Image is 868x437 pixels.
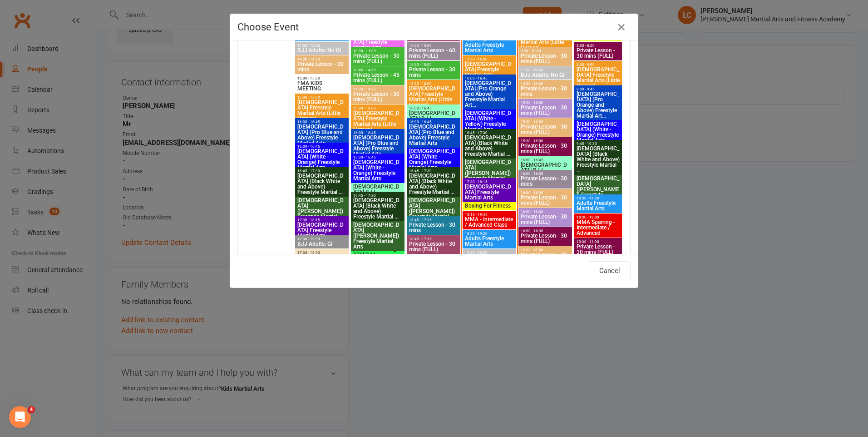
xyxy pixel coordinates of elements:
span: [DEMOGRAPHIC_DATA] (Black White and Above) Freestyle Martial ... [464,135,514,157]
span: [DEMOGRAPHIC_DATA] Freestyle Martial Arts (Little Heroes) [297,99,347,121]
span: [DEMOGRAPHIC_DATA] Freestyle Martial Arts [464,184,514,200]
span: Private Lesson - 30 mins (FULL) [520,214,570,225]
span: 14:00 - 14:30 [353,87,403,91]
span: Private Lesson - 30 mins (FULL) [576,244,620,255]
span: [DEMOGRAPHIC_DATA] BJJ [353,247,403,258]
span: 13:45 - 14:30 [353,68,403,72]
span: 9:45 - 10:30 [576,142,620,146]
button: Cancel [589,261,631,280]
span: 16:00 - 16:45 [409,120,459,124]
span: [DEMOGRAPHIC_DATA] (White - Orange) Freestyle Martial Arts [353,159,403,181]
span: Private Lesson - 30 mins [297,61,347,72]
span: 18:20 - 19:20 [464,232,514,236]
span: Private Lesson - 30 mins (FULL) [520,105,570,116]
span: 8:00 - 8:30 [576,44,620,48]
span: 17:30 - 18:15 [464,180,514,184]
span: 16:45 - 17:15 [409,218,459,222]
span: [DEMOGRAPHIC_DATA] ([PERSON_NAME]) Freestyle Martial Arts [353,222,403,249]
span: 15:30 - 16:00 [520,120,570,124]
span: 14:30 - 15:00 [409,63,459,67]
span: 19:30 - 20:30 [464,251,514,255]
span: 16:45 - 17:30 [353,194,403,198]
span: 16:00 - 16:30 [520,191,570,195]
span: [DEMOGRAPHIC_DATA] (Pro Orange and Above) Freestyle Martial Art... [576,91,620,119]
span: [DEMOGRAPHIC_DATA] Freestyle Martial Arts [353,34,403,50]
span: [DEMOGRAPHIC_DATA] Freestyle Martial Arts (Little Heroes) [353,110,403,132]
iframe: Intercom live chat [9,406,31,428]
span: Private Lesson - 30 mins (FULL) [409,241,459,252]
span: 15:00 - 15:30 [297,76,347,80]
span: Adults Freestyle Martial Arts [464,42,514,53]
span: 17:30 - 18:30 [297,251,347,255]
span: 16:45 - 17:30 [464,131,514,135]
span: [DEMOGRAPHIC_DATA] Freestyle Martial Arts (Little Heroes) [576,67,620,89]
span: 16:00 - 16:45 [520,158,570,162]
span: Adults Freestyle Martial Arts [576,200,620,211]
span: [DEMOGRAPHIC_DATA] Freestyle Martial Arts [464,61,514,78]
span: Boxing For Fitness [464,203,514,209]
span: [DEMOGRAPHIC_DATA] (Black White and Above) Freestyle Martial ... [297,173,347,195]
span: Private Lesson - 30 mins (FULL) [520,233,570,244]
span: [DEMOGRAPHIC_DATA] (Pro Blue and Above) Freestyle Martial Arts [353,135,403,157]
span: 16:45 - 17:30 [409,169,459,173]
span: Private Lesson - 30 mins (FULL) [520,143,570,154]
span: [DEMOGRAPHIC_DATA] ([PERSON_NAME]) Freestyle Martial Arts [297,198,347,225]
span: 16:45 - 17:30 [297,169,347,173]
span: 16:30 - 17:00 [520,248,570,252]
span: 10:30 - 11:30 [576,196,620,200]
span: 15:30 - 16:00 [409,82,459,86]
span: 15:30 - 16:00 [520,101,570,105]
span: [DEMOGRAPHIC_DATA] Freestyle Martial Arts [297,222,347,238]
span: [DEMOGRAPHIC_DATA] (Pro Blue and Above) Freestyle Martial Arts [409,124,459,146]
span: 15:30 - 16:00 [520,139,570,143]
span: [DEMOGRAPHIC_DATA] (Black White and Above) Freestyle Martial ... [576,146,620,173]
span: [DEMOGRAPHIC_DATA] BJJ [520,162,570,173]
span: BJJ Adults: No Gi [297,48,347,53]
span: 17:30 - 18:15 [297,218,347,222]
span: [DEMOGRAPHIC_DATA] ([PERSON_NAME]) Freestyle Martial Arts [464,159,514,187]
span: MMA - Intermediate / Advanced Class [464,217,514,228]
span: [DEMOGRAPHIC_DATA] (White - Orange) Freestyle Martial Arts [576,121,620,143]
span: 14:00 - 14:30 [520,82,570,86]
span: 15:30 - 16:00 [297,95,347,99]
span: Private Lesson - 30 mins (FULL) [520,252,570,263]
span: 15:30 - 16:00 [464,57,514,61]
span: 16:00 - 16:45 [353,131,403,135]
span: 16:00 - 16:45 [353,155,403,159]
span: Private Lesson - 30 mins [520,86,570,97]
span: Private Lesson - 60 mins (FULL) [409,48,459,59]
span: [DEMOGRAPHIC_DATA] (Black White and Above) Freestyle Martial ... [409,173,459,195]
span: 16:00 - 16:30 [520,210,570,214]
button: Close [614,20,629,35]
span: 8:30 - 9:00 [576,63,620,67]
span: [DEMOGRAPHIC_DATA] (White - Orange) Freestyle Martial Arts [297,149,347,170]
span: 9:00 - 9:45 [576,87,620,91]
span: 16:00 - 16:45 [297,144,347,149]
span: Private Lesson - 30 mins (FULL) [520,124,570,135]
span: 16:00 - 16:30 [520,172,570,176]
span: [DEMOGRAPHIC_DATA] (Pro Orange and Above) Freestyle Martial Art... [464,80,514,108]
span: [DEMOGRAPHIC_DATA] ([PERSON_NAME]) Freestyle Martial Arts [576,176,620,203]
span: BJJ Adults: Gi [297,241,347,247]
span: 14:00 - 14:30 [297,57,347,61]
span: [DEMOGRAPHIC_DATA] (White - Orange) Freestyle Martial Arts [409,149,459,170]
span: Private Lesson - 30 mins [409,222,459,233]
span: MMA Sparring - Intermediate / Advanced [576,219,620,236]
span: 10:30 - 11:00 [353,49,403,53]
span: [DEMOGRAPHIC_DATA] (Black White and Above) Freestyle Martial ... [353,198,403,219]
span: Private Lesson - 30 mins [520,176,570,187]
span: [DEMOGRAPHIC_DATA] BJJ [353,184,403,195]
span: 11:30 - 12:30 [297,44,347,48]
span: 10:30 - 11:00 [576,240,620,244]
span: [DEMOGRAPHIC_DATA] ([PERSON_NAME]) Freestyle Martial Arts [409,198,459,225]
span: FMA KIDS MEETING [297,80,347,91]
span: 16:45 - 17:15 [409,237,459,241]
span: [DEMOGRAPHIC_DATA] Freestyle Martial Arts (Little Heroes) [409,86,459,108]
span: 4 [28,406,35,413]
span: [DEMOGRAPHIC_DATA] (White - Yellow) Freestyle Martial Arts [464,110,514,132]
span: Private Lesson - 30 mins (FULL) [353,91,403,102]
span: [DEMOGRAPHIC_DATA] (Pro Blue and Above) Freestyle Martial Arts [297,124,347,146]
span: 16:00 - 16:45 [297,120,347,124]
span: 10:30 - 12:00 [576,215,620,219]
span: Adults Freestyle Martial Arts [464,236,514,247]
